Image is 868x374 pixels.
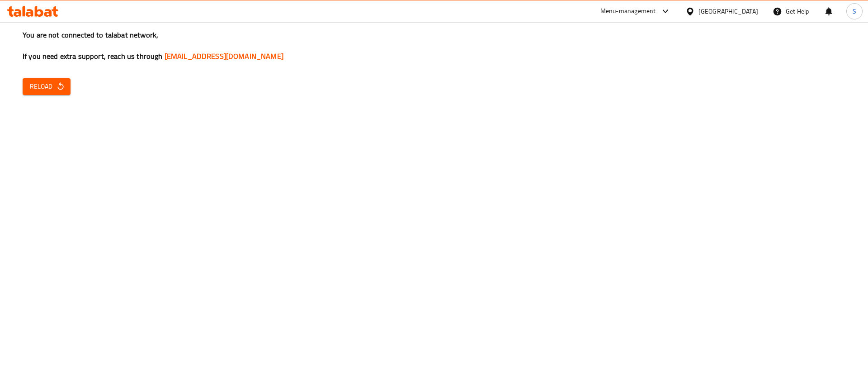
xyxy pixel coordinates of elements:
span: Reload [30,81,63,92]
span: S [853,6,856,16]
div: [GEOGRAPHIC_DATA] [698,6,758,16]
button: Reload [23,78,71,95]
div: Menu-management [600,6,656,17]
a: [EMAIL_ADDRESS][DOMAIN_NAME] [165,49,283,63]
h3: You are not connected to talabat network, If you need extra support, reach us through [23,30,845,62]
